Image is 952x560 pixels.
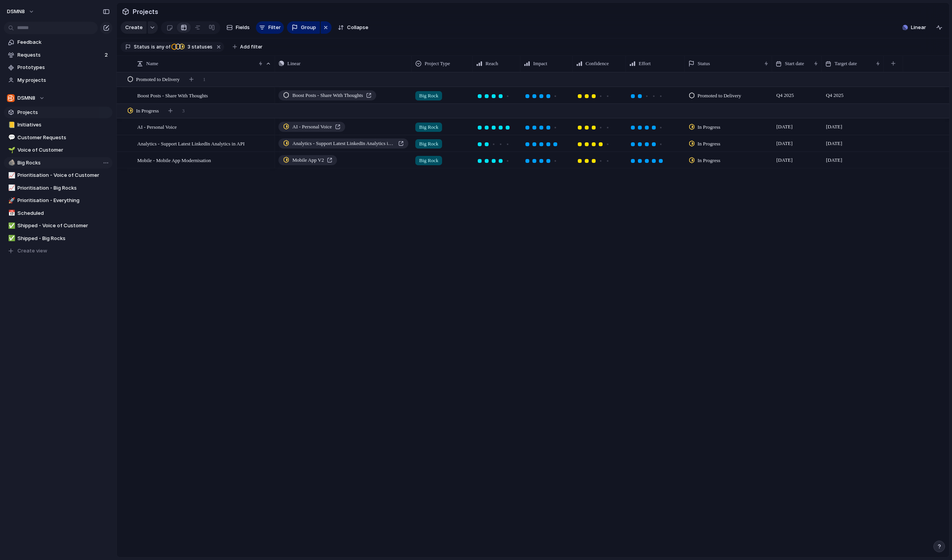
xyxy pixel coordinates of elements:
a: Requests2 [4,49,112,61]
span: 3 [182,107,185,115]
button: 💬 [7,134,15,142]
span: Shipped - Big Rocks [17,235,110,242]
div: 📒Initiatives [4,119,112,131]
button: Collapse [335,21,371,34]
span: Big Rock [419,123,438,131]
span: Feedback [17,38,110,46]
button: 🪨 [7,159,15,167]
span: In Progress [136,107,159,115]
button: 📈 [7,171,15,179]
span: Prioritisation - Voice of Customer [17,171,110,179]
span: Boost Posts - Share With Thoughts [292,92,363,99]
div: ✅ [8,221,14,230]
span: Target date [835,60,857,67]
div: 📈 [8,183,14,192]
span: Mobile - Mobile App Modernisation [137,156,211,164]
button: 🚀 [7,197,15,204]
span: Status [134,43,150,50]
a: 📅Scheduled [4,207,112,219]
span: AI - Personal Voice [137,122,177,131]
a: 🌱Voice of Customer [4,144,112,156]
span: Shipped - Voice of Customer [17,222,110,230]
a: Projects [4,107,112,118]
span: Big Rocks [17,159,110,167]
span: Create [125,24,143,31]
span: Prioritisation - Everything [17,197,110,204]
a: ✅Shipped - Voice of Customer [4,220,112,232]
a: Analytics - Support Latest LinkedIn Analytics in API [278,138,408,149]
span: In Progress [698,157,720,164]
span: Impact [533,60,547,67]
span: Filter [268,24,281,31]
button: Create view [4,245,112,257]
span: Status [698,60,710,67]
span: Big Rock [419,92,438,100]
span: Q4 2025 [774,91,796,100]
span: Analytics - Support Latest LinkedIn Analytics in API [292,140,395,147]
a: 🚀Prioritisation - Everything [4,195,112,206]
a: Prototypes [4,62,112,73]
div: ✅ [8,234,14,243]
button: Fields [223,21,253,34]
button: ✅ [7,235,15,242]
span: Prioritisation - Big Rocks [17,184,110,192]
button: Group [287,21,320,34]
div: 🌱 [8,146,14,155]
span: Name [146,60,158,67]
span: Projects [17,109,110,116]
span: Prototypes [17,64,110,71]
span: In Progress [698,140,720,148]
span: Confidence [586,60,609,67]
button: Create [121,21,147,34]
span: AI - Personal Voice [292,123,332,131]
a: Feedback [4,36,112,48]
a: AI - Personal Voice [278,122,345,132]
button: DSMN8 [3,5,38,18]
span: [DATE] [774,122,795,131]
button: 📈 [7,184,15,192]
span: [DATE] [824,156,844,165]
span: 1 [203,76,206,83]
button: 📅 [7,209,15,217]
span: Create view [17,247,47,255]
span: Initiatives [17,121,110,129]
span: Promoted to Delivery [698,92,741,100]
span: is [151,43,155,50]
span: Collapse [347,24,368,31]
a: Boost Posts - Share With Thoughts [278,90,376,100]
a: ✅Shipped - Big Rocks [4,233,112,244]
span: In Progress [698,123,720,131]
span: Start date [785,60,804,67]
span: Customer Requests [17,134,110,142]
span: Big Rock [419,140,438,148]
div: 📅 [8,209,14,218]
span: Big Rock [419,157,438,164]
div: 💬 [8,133,14,142]
div: 🚀 [8,196,14,205]
a: 🪨Big Rocks [4,157,112,169]
span: Mobile App V2 [292,156,324,164]
span: Boost Posts - Share With Thoughts [137,91,208,100]
a: 📈Prioritisation - Voice of Customer [4,169,112,181]
a: My projects [4,74,112,86]
a: 📈Prioritisation - Big Rocks [4,182,112,194]
span: DSMN8 [7,8,25,16]
span: DSMN8 [17,94,35,102]
span: Requests [17,51,102,59]
div: 📒 [8,121,14,130]
span: Linear [911,24,926,31]
span: Fields [236,24,250,31]
button: DSMN8 [4,92,112,104]
span: Promoted to Delivery [136,76,180,83]
div: 💬Customer Requests [4,132,112,143]
span: statuses [185,43,213,50]
button: isany of [150,43,172,51]
button: ✅ [7,222,15,230]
